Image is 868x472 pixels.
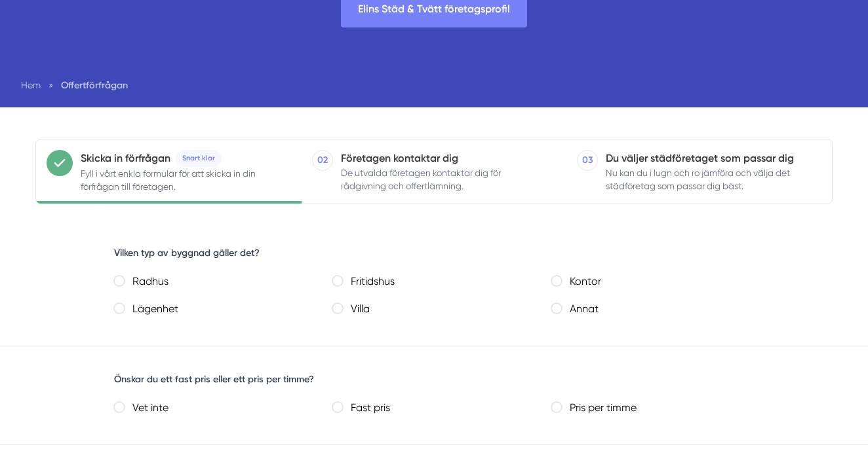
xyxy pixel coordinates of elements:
[49,79,53,92] span: »
[125,272,317,291] label: Radhus
[176,150,222,167] span: Snart klar
[125,300,317,319] label: Lägenhet
[343,300,535,319] label: Villa
[341,166,535,192] span: De utvalda företagen kontaktar dig för rådgivning och offertlämning.
[341,150,557,166] p: Företagen kontaktar dig
[14,139,854,204] nav: Progress
[81,167,270,193] span: Fyll i vårt enkla formulär för att skicka in din förfrågan till företagen.
[61,79,128,91] a: Offertförfrågan
[562,272,754,291] label: Kontor
[606,166,800,192] span: Nu kan du i lugn och ro jämföra och välja det städföretag som passar dig bäst.
[114,247,260,258] label: Vilken typ av byggnad gäller det?
[21,79,128,92] nav: Breadcrumb
[343,399,535,418] label: Fast pris
[343,272,535,291] label: Fritidshus
[562,399,754,418] label: Pris per timme
[582,154,593,167] span: 03
[125,399,317,418] label: Vet inte
[562,300,754,319] label: Annat
[317,154,328,167] span: 02
[114,374,314,384] label: Önskar du ett fast pris eller ett pris per timme?
[606,150,821,166] p: Du väljer städföretaget som passar dig
[21,80,41,90] a: Hem
[81,150,170,166] p: Skicka in förfrågan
